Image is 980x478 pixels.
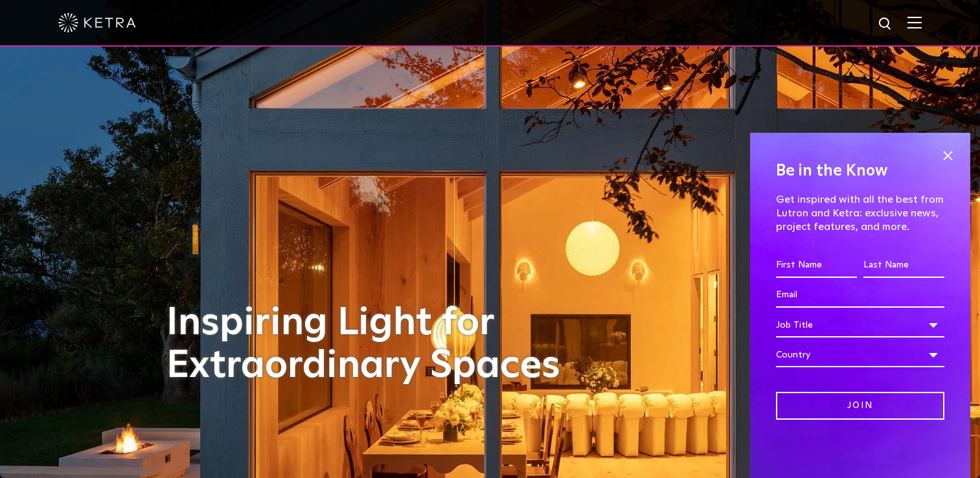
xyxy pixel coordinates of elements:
[776,193,944,233] p: Get inspired with all the best from Lutron and Ketra: exclusive news, project features, and more.
[776,313,944,337] div: Job Title
[907,16,922,28] img: Hamburger%20Nav.svg
[776,283,944,308] input: Email
[863,253,944,278] input: Last Name
[166,302,587,387] h1: Inspiring Light for Extraordinary Spaces
[776,343,944,367] div: Country
[776,253,857,278] input: First Name
[776,159,944,183] h4: Be in the Know
[776,392,944,420] input: Join
[58,13,136,32] img: ketra-logo-2019-white
[878,16,894,32] img: search icon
